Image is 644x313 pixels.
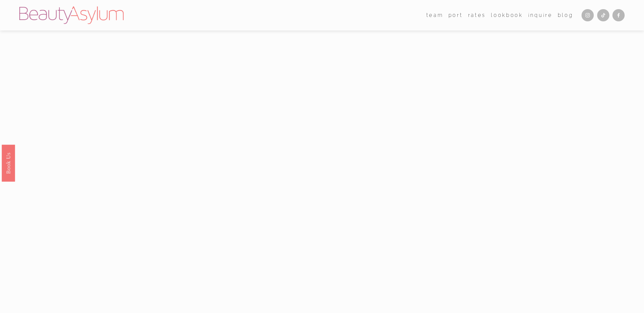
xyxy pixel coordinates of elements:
[448,10,463,20] a: port
[528,10,553,20] a: Inquire
[597,9,609,21] a: TikTok
[582,9,594,21] a: Instagram
[426,10,443,20] a: folder dropdown
[2,145,15,182] a: Book Us
[426,11,443,20] span: team
[468,10,486,20] a: Rates
[558,10,573,20] a: Blog
[19,6,124,24] img: Beauty Asylum | Bridal Hair &amp; Makeup Charlotte &amp; Atlanta
[612,9,625,21] a: Facebook
[491,10,523,20] a: Lookbook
